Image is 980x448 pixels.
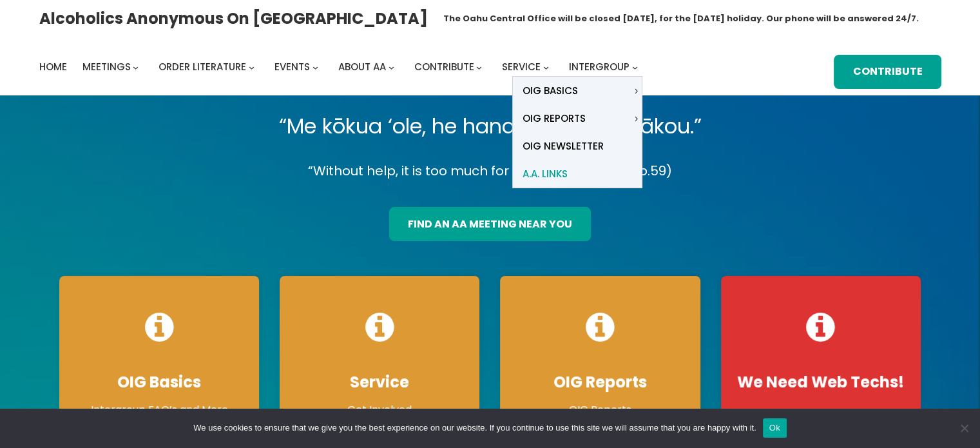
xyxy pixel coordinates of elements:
h4: OIG Basics [72,373,246,392]
span: No [957,422,970,434]
span: OIG Newsletter [523,137,604,155]
span: A.A. Links [523,165,568,183]
a: A.A. Links [513,160,642,188]
span: OIG Basics [523,82,578,100]
h4: OIG Reports [513,373,687,392]
button: OIG Basics submenu [633,88,639,93]
p: OIG Reports [513,402,687,418]
button: Ok [763,418,787,438]
a: OIG Basics [513,77,631,104]
p: Get Involved [293,402,466,418]
button: OIG Reports submenu [633,115,639,121]
h4: Service [293,373,466,392]
a: find an aa meeting near you [389,207,591,241]
p: “Without help, it is too much for us.” (Big Book of AA p.59) [49,160,931,182]
span: OIG Reports [523,110,586,128]
h4: We Need Web Techs! [734,373,908,392]
span: We use cookies to ensure that we give you the best experience on our website. If you continue to ... [193,422,756,434]
p: Intergroup FAQ’s and More [72,402,246,418]
p: “Me kōkua ‘ole, he hana nui loa iā mākou.” [49,108,931,144]
a: OIG Newsletter [513,132,642,160]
